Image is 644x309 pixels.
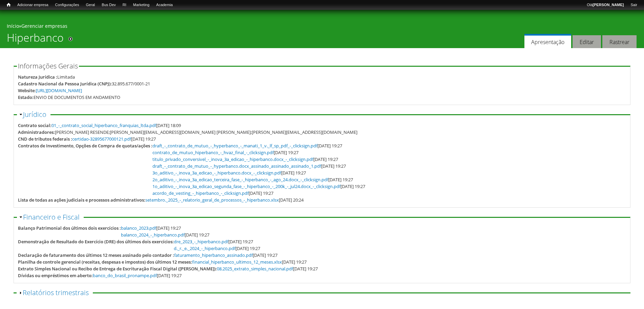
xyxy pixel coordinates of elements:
a: dre_2023_-_hiperbanco.pdf [174,239,228,245]
span: [DATE] 18:09 [51,122,181,128]
a: setembro._2025_-_relatorio_geral_de_processos_-_hiperbanco.xlsx [145,197,279,203]
span: [DATE] 19:27 [174,252,277,258]
a: 3o_aditivo_-_inova_3a_edicao_-_hiperbanco.docx_-_clicksign.pdf [152,170,281,176]
div: Declaração de faturamento dos últimos 12 meses assinado pelo contador : [18,252,174,259]
a: Rastrear [602,35,637,48]
a: Geral [82,2,98,8]
a: Início [3,2,14,8]
a: contrato_de_mutuo_hiperbanco_-_hvaz_final_-_clicksign.pdf [152,149,274,156]
a: d._r._e._2024_-_hiperbanco.pdf [174,245,235,251]
a: Adicionar empresa [14,2,52,8]
span: [DATE] 19:27 [93,272,182,279]
a: Relatórios trimestrais [23,288,89,297]
a: balanco_2024_-_hiperbanco.pdf [121,232,185,238]
span: Início [7,2,11,7]
a: Apresentação [524,34,571,48]
div: Contrato social: [18,122,51,129]
div: Extrato Simples Nacional ou Recibo de Entrega de Escrituração Fiscal Digital ([PERSON_NAME]): [18,265,217,272]
span: [DATE] 19:27 [152,156,338,162]
span: [DATE] 19:27 [174,245,260,251]
div: CND de tributos federais : [18,136,72,142]
div: Contratos de Investimento, Opções de Compra de quotas/ações : [18,142,152,149]
div: Lista de todas as ações judiciais e processos administrativos: [18,197,145,203]
a: Jurídico [23,110,46,119]
div: Website: [18,87,36,94]
a: 2o_aditivo_-_inova_3a_edicao_terceira_fase_-_hiperbanco_-_ago_24.docx_-_clicksign.pdf [152,177,328,183]
a: titulo_privado_conversivel_-_inova_3a_edicao_-_hiperbanco.docx_-_clicksign.pdf [152,156,313,162]
span: [DATE] 19:27 [217,266,318,272]
span: [DATE] 19:27 [152,183,365,189]
h1: Hiperbanco [7,31,64,48]
div: » [7,23,637,31]
a: 08.2025_extrato_simples_nacional.pdf [217,266,293,272]
span: [DATE] 19:27 [174,239,253,245]
span: [DATE] 19:27 [121,232,209,238]
a: Olá[PERSON_NAME] [583,2,627,8]
div: ENVIO DE DOCUMENTOS EM ANDAMENTO [34,94,120,101]
a: 01_-_contrato_social_hiperbanco_franquias_ltda.pdf [51,122,156,128]
a: draft_-_contrato_de_mutuo_-_hyperbanco.docx_assinado_assinado_assinado_1.pdf [152,163,321,169]
a: Marketing [130,2,153,8]
a: 1o_aditivo_-_inova_3a_edicao_segunda_fase_-_hiperbanco_-_200k_-_jul24.docx_-_clicksign.pdf [152,183,340,189]
a: [URL][DOMAIN_NAME] [36,87,82,94]
a: certidao-32895677000121.pdf [72,136,131,142]
div: Dívidas ou empréstimos em aberto: [18,272,93,279]
div: Balanço Patrimonial dos últimos dois exercícios : [18,225,121,231]
div: Demonstração de Resultado do Exercício (DRE) dos últimos dois exercícios: [18,238,174,245]
span: [DATE] 19:27 [121,225,181,231]
span: [DATE] 20:24 [145,197,304,203]
span: [DATE] 19:27 [72,136,156,142]
a: Configurações [52,2,83,8]
div: Administradores: [18,129,55,136]
div: Natureza Jurídica : [18,74,57,80]
a: Gerenciar empresas [21,23,67,29]
a: draft_-_contrato_de_mutuo_-_hyperbanco_-_manati_1_v._lf_sp_pdf_-_clicksign.pdf [152,143,317,149]
a: balanco_2023.pdf [121,225,156,231]
a: RI [119,2,130,8]
div: Cadastro Nacional da Pessoa Jurídica (CNPJ): [18,80,112,87]
span: [DATE] 19:27 [152,143,342,149]
a: acordo_de_vesting_-_hiperbanco_-_clicksign.pdf [152,190,249,196]
span: Informações Gerais [18,61,78,70]
span: [DATE] 19:27 [152,190,273,196]
a: financial_hiperbanco_ultimos_12_meses.xlsx [192,259,282,265]
span: [DATE] 19:27 [192,259,307,265]
div: Planilha de controle gerencial (receitas, despesas e impostos) dos últimos 12 meses: [18,259,192,265]
a: Academia [153,2,176,8]
span: [DATE] 19:27 [152,163,346,169]
a: Financeiro e Fiscal [23,212,80,222]
a: Sair [627,2,641,8]
a: Editar [573,35,601,48]
a: banco_do_brasil_pronampe.pdf [93,272,157,279]
a: faturamento_hiperbanco_assinado.pdf [174,252,253,258]
a: Bus Dev [98,2,119,8]
a: Início [7,23,19,29]
div: Limitada [57,74,75,80]
span: [DATE] 19:27 [152,177,353,183]
div: Estado: [18,94,34,101]
strong: [PERSON_NAME] [593,3,624,7]
span: [DATE] 19:27 [152,149,298,156]
div: 32.895.677/0001-21 [112,80,150,87]
span: [DATE] 19:27 [152,170,306,176]
div: [PERSON_NAME] RESENDE;[PERSON_NAME][EMAIL_ADDRESS][DOMAIN_NAME] [PERSON_NAME];[PERSON_NAME][EMAIL... [55,129,357,136]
